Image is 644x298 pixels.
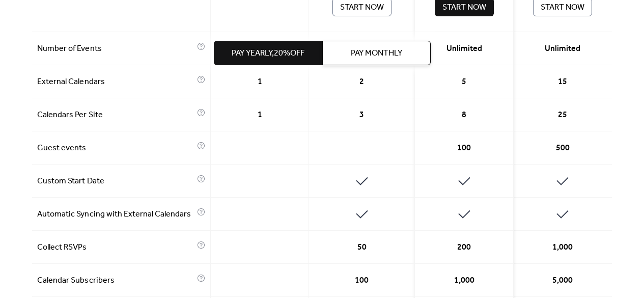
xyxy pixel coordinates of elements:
[558,76,567,88] span: 15
[454,275,474,287] span: 1,000
[556,142,570,154] span: 500
[552,241,573,254] span: 1,000
[462,109,466,121] span: 8
[351,47,402,60] span: Pay Monthly
[552,275,573,287] span: 5,000
[457,142,471,154] span: 100
[37,175,194,187] span: Custom Start Date
[37,43,194,55] span: Number of Events
[37,109,194,121] span: Calendars Per Site
[355,275,369,287] span: 100
[322,41,431,65] button: Pay Monthly
[37,142,194,154] span: Guest events
[37,208,194,221] span: Automatic Syncing with External Calendars
[442,2,486,14] span: Start Now
[446,43,482,55] span: Unlimited
[37,76,194,88] span: External Calendars
[541,2,584,14] span: Start Now
[37,241,194,254] span: Collect RSVPs
[558,109,567,121] span: 25
[545,43,580,55] span: Unlimited
[214,41,322,65] button: Pay Yearly,20%off
[232,47,304,60] span: Pay Yearly, 20% off
[37,275,194,287] span: Calendar Subscribers
[457,241,471,254] span: 200
[359,109,364,121] span: 3
[462,76,466,88] span: 5
[357,241,367,254] span: 50
[258,109,262,121] span: 1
